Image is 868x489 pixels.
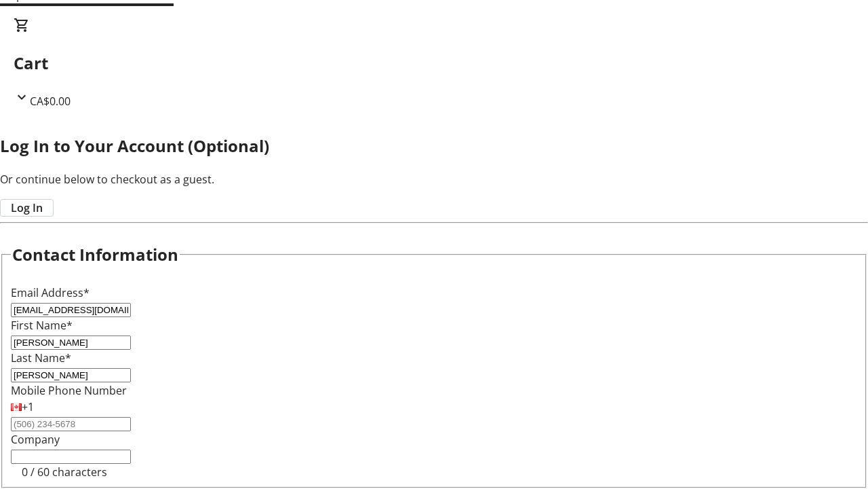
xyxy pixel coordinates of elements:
[11,432,60,447] label: Company
[30,94,71,109] span: CA$0.00
[11,417,131,431] input: (506) 234-5678
[11,285,90,300] label: Email Address*
[11,200,43,216] span: Log In
[12,242,178,267] h2: Contact Information
[22,465,107,479] tr-character-limit: 0 / 60 characters
[14,51,854,75] h2: Cart
[11,383,127,398] label: Mobile Phone Number
[11,350,71,365] label: Last Name*
[14,17,854,109] div: CartCA$0.00
[11,318,73,333] label: First Name*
